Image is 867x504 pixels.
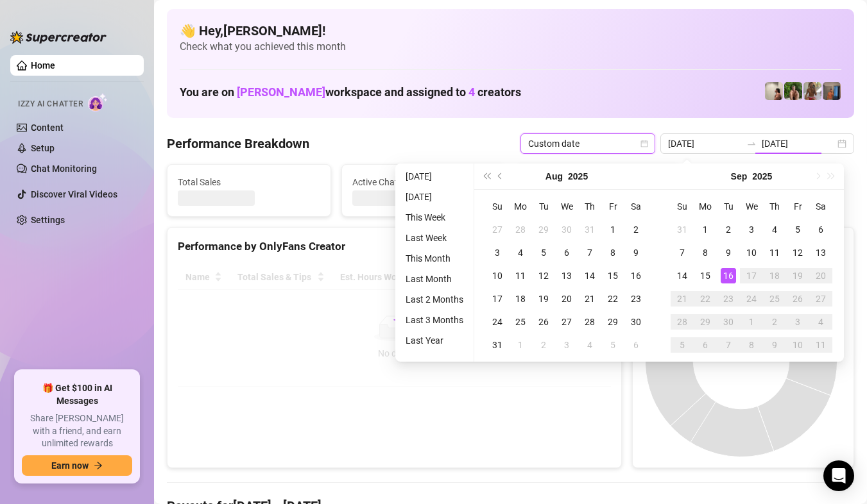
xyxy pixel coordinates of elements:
[765,82,783,100] img: Ralphy
[762,137,835,151] input: End date
[22,412,132,450] span: Share [PERSON_NAME] with a friend, and earn unlimited rewards
[640,140,648,147] span: calendar
[746,139,757,149] span: to
[31,189,117,199] a: Discover Viral Videos
[178,175,320,189] span: Total Sales
[643,238,843,255] div: Sales by OnlyFans Creator
[180,85,521,99] h1: You are on workspace and assigned to creators
[167,135,309,153] h4: Performance Breakdown
[746,139,757,149] span: swap-right
[237,85,325,99] span: [PERSON_NAME]
[468,85,475,99] span: 4
[88,93,108,112] img: AI Chatter
[823,82,841,100] img: Wayne
[31,143,55,153] a: Setup
[178,238,611,255] div: Performance by OnlyFans Creator
[352,175,495,189] span: Active Chats
[51,460,89,471] span: Earn now
[784,82,802,100] img: Nathaniel
[31,215,65,225] a: Settings
[180,22,841,40] h4: 👋 Hey, [PERSON_NAME] !
[180,40,841,54] span: Check what you achieved this month
[22,455,132,476] button: Earn nowarrow-right
[31,60,55,71] a: Home
[22,382,132,407] span: 🎁 Get $100 in AI Messages
[94,461,103,470] span: arrow-right
[388,319,400,332] span: loading
[31,122,64,133] a: Content
[527,175,669,189] span: Messages Sent
[823,460,854,491] div: Open Intercom Messenger
[803,82,821,100] img: Nathaniel
[31,164,97,174] a: Chat Monitoring
[528,134,648,153] span: Custom date
[18,98,83,110] span: Izzy AI Chatter
[10,31,107,44] img: logo-BBDzfeDw.svg
[668,137,741,151] input: Start date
